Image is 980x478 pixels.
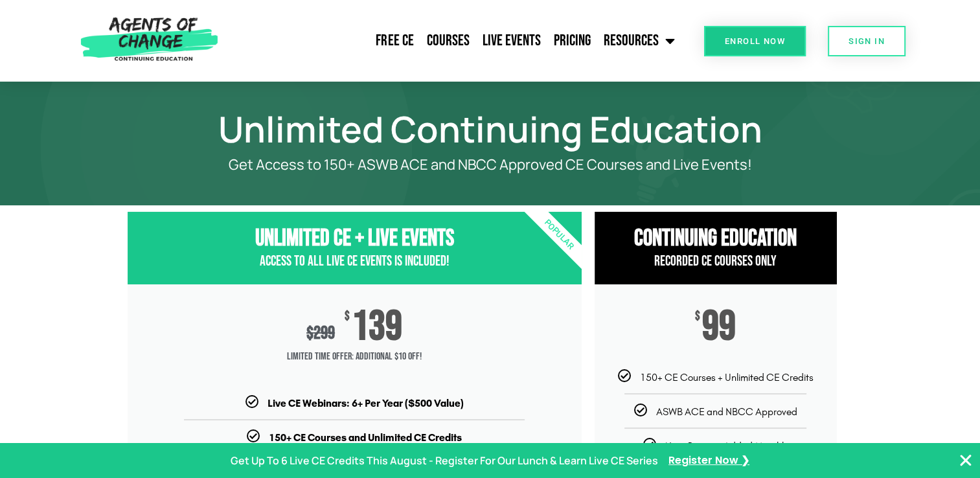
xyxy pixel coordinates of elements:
[665,440,788,452] span: New Courses Added Monthly
[640,371,814,383] span: 150+ CE Courses + Unlimited CE Credits
[369,25,420,57] a: Free CE
[128,344,582,370] span: Limited Time Offer: Additional $10 OFF!
[725,37,785,45] span: Enroll Now
[345,310,350,323] span: $
[306,323,335,344] div: 299
[849,37,885,45] span: SIGN IN
[475,25,547,57] a: Live Events
[484,160,633,310] div: Popular
[547,25,597,57] a: Pricing
[654,253,777,270] span: Recorded CE Courses Only
[668,451,749,470] a: Register Now ❯
[352,310,402,344] span: 139
[695,310,700,323] span: $
[704,26,806,56] a: Enroll Now
[260,253,450,270] span: Access to All Live CE Events Is Included!
[595,225,837,253] h3: Continuing Education
[828,26,906,56] a: SIGN IN
[268,397,464,409] b: Live CE Webinars: 6+ Per Year ($500 Value)
[173,157,808,173] p: Get Access to 150+ ASWB ACE and NBCC Approved CE Courses and Live Events!
[597,25,681,57] a: Resources
[231,451,658,470] p: Get Up To 6 Live CE Credits This August - Register For Our Lunch & Learn Live CE Series
[128,225,582,253] h3: Unlimited CE + Live Events
[224,25,681,57] nav: Menu
[420,25,475,57] a: Courses
[702,310,736,344] span: 99
[958,453,974,468] button: Close Banner
[656,405,797,418] span: ASWB ACE and NBCC Approved
[121,114,860,144] h1: Unlimited Continuing Education
[269,431,462,444] b: 150+ CE Courses and Unlimited CE Credits
[306,323,313,344] span: $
